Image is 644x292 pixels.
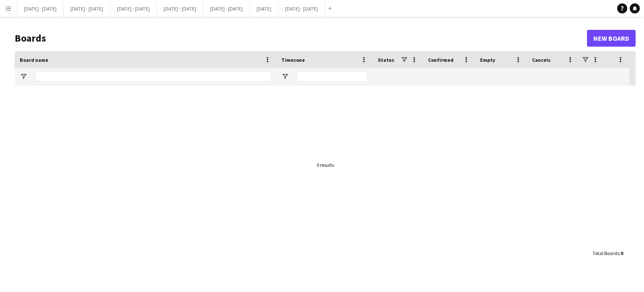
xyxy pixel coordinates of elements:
[281,57,305,63] span: Timezone
[15,32,587,45] h1: Boards
[281,73,289,80] button: Open Filter Menu
[428,57,454,63] span: Confirmed
[532,57,551,63] span: Cancels
[110,0,157,17] button: [DATE] - [DATE]
[621,250,623,256] span: 0
[157,0,203,17] button: [DATE] - [DATE]
[35,71,271,82] input: Board name Filter Input
[592,250,619,256] span: Total Boards
[64,0,110,17] button: [DATE] - [DATE]
[317,162,334,168] div: 0 results
[592,245,623,261] div: :
[587,30,636,47] a: New Board
[278,0,325,17] button: [DATE] - [DATE]
[250,0,278,17] button: [DATE]
[20,73,27,80] button: Open Filter Menu
[17,0,64,17] button: [DATE] - [DATE]
[378,57,394,63] span: Status
[296,71,368,82] input: Timezone Filter Input
[203,0,250,17] button: [DATE] - [DATE]
[20,57,48,63] span: Board name
[480,57,495,63] span: Empty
